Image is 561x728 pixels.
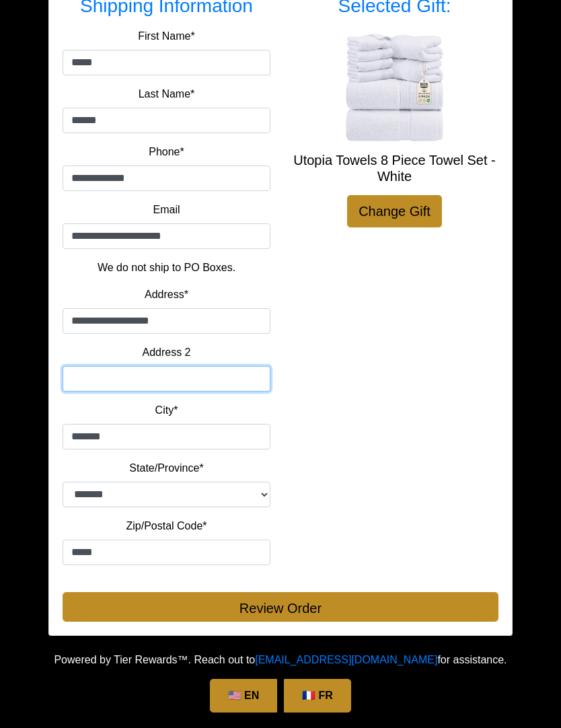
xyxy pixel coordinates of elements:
[129,460,203,476] label: State/Province*
[291,152,498,184] h5: Utopia Towels 8 Piece Towel Set - White
[341,34,449,141] img: Utopia Towels 8 Piece Towel Set - White
[145,287,188,303] label: Address*
[138,28,194,44] label: First Name*
[73,260,260,276] p: We do not ship to PO Boxes.
[126,518,207,534] label: Zip/Postal Code*
[153,202,180,218] label: Email
[63,592,498,622] button: Review Order
[155,402,178,418] label: City*
[255,654,437,665] a: [EMAIL_ADDRESS][DOMAIN_NAME]
[142,344,190,361] label: Address 2
[347,195,442,227] a: Change Gift
[284,679,351,713] a: 🇫🇷 FR
[210,679,277,713] a: 🇺🇸 EN
[149,144,184,160] label: Phone*
[54,654,507,665] span: Powered by Tier Rewards™. Reach out to for assistance.
[139,86,195,102] label: Last Name*
[207,679,354,713] div: Language Selection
